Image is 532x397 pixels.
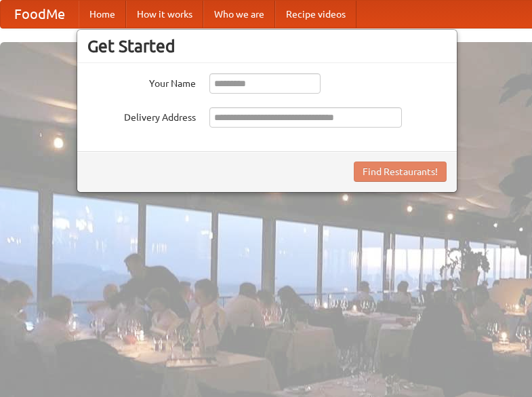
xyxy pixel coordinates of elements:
[87,36,447,56] h3: Get Started
[87,73,196,90] label: Your Name
[1,1,79,28] a: FoodMe
[275,1,356,28] a: Recipe videos
[203,1,275,28] a: Who we are
[87,107,196,124] label: Delivery Address
[79,1,126,28] a: Home
[354,162,447,182] button: Find Restaurants!
[126,1,203,28] a: How it works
